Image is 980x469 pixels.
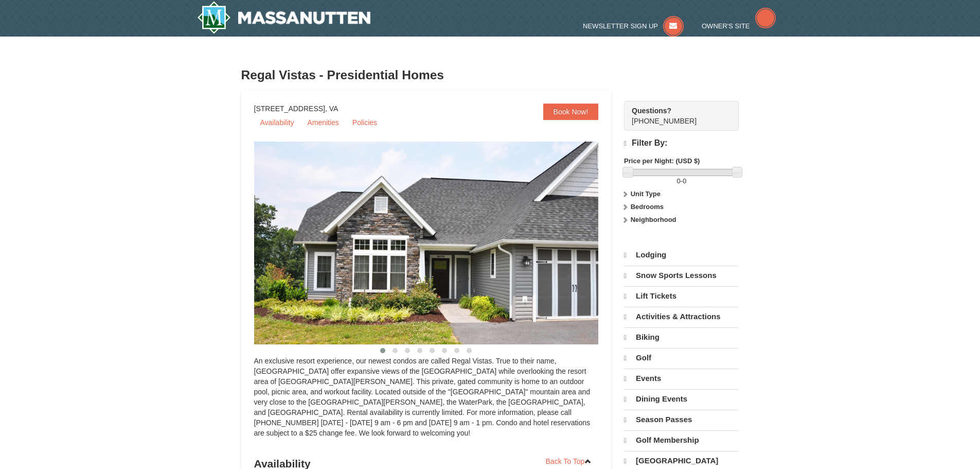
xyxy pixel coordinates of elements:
a: Dining Events [624,389,739,409]
a: Massanutten Resort [197,1,371,34]
h4: Filter By: [624,138,739,148]
a: Amenities [301,115,345,130]
div: An exclusive resort experience, our newest condos are called Regal Vistas. True to their name, [G... [254,356,599,448]
h3: Regal Vistas - Presidential Homes [241,65,739,85]
a: Lodging [624,246,739,265]
span: 0 [683,177,686,185]
a: Newsletter Sign Up [583,22,684,30]
img: 19218991-1-902409a9.jpg [254,142,625,344]
span: 0 [676,177,680,185]
a: Golf Membership [624,430,739,450]
span: Owner's Site [702,22,750,30]
a: Policies [346,115,383,130]
span: Newsletter Sign Up [583,22,658,30]
a: Events [624,369,739,388]
strong: Unit Type [631,190,661,198]
a: Owner's Site [702,22,776,30]
span: [PHONE_NUMBER] [632,106,720,125]
a: Biking [624,327,739,347]
a: Season Passes [624,410,739,429]
a: Book Now! [543,103,599,120]
a: Golf [624,348,739,368]
a: Availability [254,115,300,130]
a: Lift Tickets [624,286,739,306]
img: Massanutten Resort Logo [197,1,371,34]
a: Snow Sports Lessons [624,266,739,285]
strong: Neighborhood [631,216,676,223]
strong: Bedrooms [631,203,664,211]
a: Back To Top [539,454,599,469]
strong: Price per Night: (USD $) [624,157,700,165]
strong: Questions? [632,107,671,115]
a: Activities & Attractions [624,307,739,326]
label: - [624,176,739,186]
